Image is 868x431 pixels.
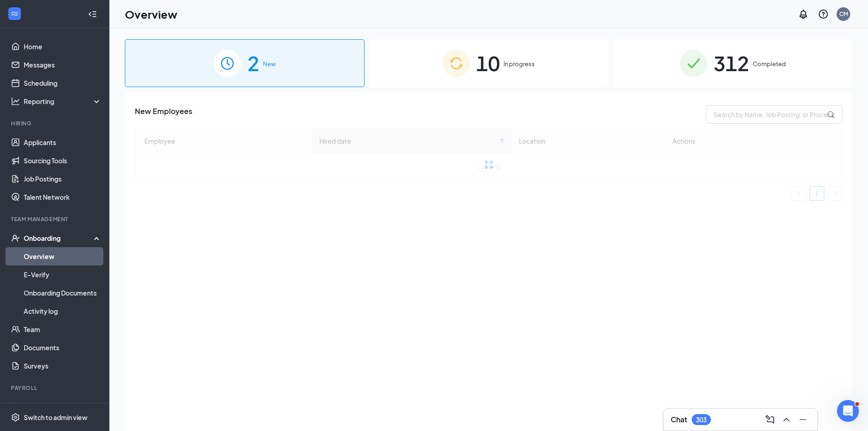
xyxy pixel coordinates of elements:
[781,414,792,425] svg: ChevronUp
[247,47,259,79] span: 2
[796,412,810,427] button: Minimize
[24,247,102,265] a: Overview
[818,9,829,20] svg: QuestionInfo
[135,105,192,124] span: New Employees
[797,414,808,425] svg: Minimize
[24,338,102,357] a: Documents
[765,414,776,425] svg: ComposeMessage
[24,188,102,206] a: Talent Network
[125,6,177,22] h1: Overview
[24,302,102,320] a: Activity log
[11,215,100,223] div: Team Management
[24,357,102,375] a: Surveys
[24,234,94,243] div: Onboarding
[24,413,87,422] div: Switch to admin view
[11,384,100,392] div: Payroll
[24,170,102,188] a: Job Postings
[714,47,749,79] span: 312
[476,47,500,79] span: 10
[839,10,848,18] div: CM
[88,10,97,19] svg: Collapse
[696,416,707,424] div: 303
[10,9,19,18] svg: WorkstreamLogo
[24,56,102,74] a: Messages
[24,97,102,106] div: Reporting
[24,284,102,302] a: Onboarding Documents
[24,398,102,416] a: PayrollCrown
[11,97,20,106] svg: Analysis
[837,400,859,422] iframe: Intercom live chat
[24,74,102,92] a: Scheduling
[763,412,777,427] button: ComposeMessage
[706,105,842,124] input: Search by Name, Job Posting, or Process
[263,59,276,68] span: New
[503,59,535,68] span: In progress
[24,320,102,338] a: Team
[779,412,794,427] button: ChevronUp
[24,37,102,56] a: Home
[24,133,102,151] a: Applicants
[24,151,102,170] a: Sourcing Tools
[11,119,100,127] div: Hiring
[24,265,102,284] a: E-Verify
[753,59,786,68] span: Completed
[671,415,687,425] h3: Chat
[11,413,20,422] svg: Settings
[798,9,809,20] svg: Notifications
[11,234,20,243] svg: UserCheck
